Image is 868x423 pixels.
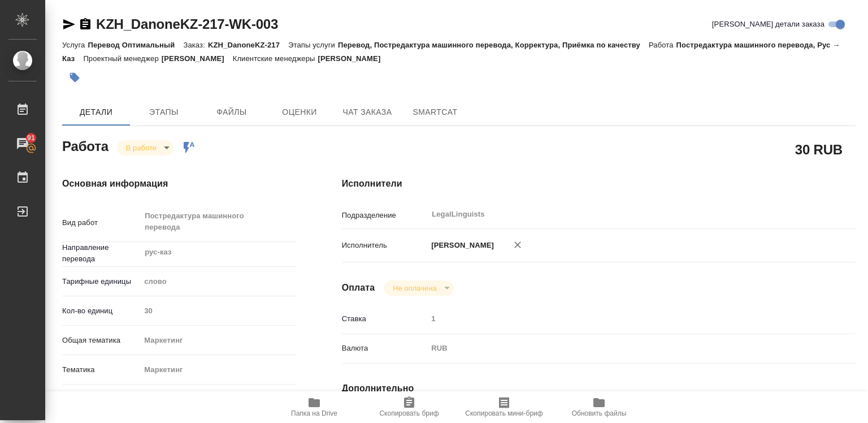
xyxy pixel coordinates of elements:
[123,143,160,153] button: В работе
[505,232,530,257] button: Удалить исполнителя
[62,217,140,228] p: Вид работ
[96,16,278,32] a: KZH_DanoneKZ-217-WK-003
[62,335,140,346] p: Общая тематика
[572,409,627,417] span: Обновить файлы
[338,41,649,49] p: Перевод, Постредактура машинного перевода, Корректура, Приёмка по качеству
[233,54,318,63] p: Клиентские менеджеры
[62,18,76,31] button: Скопировать ссылку для ЯМессенджера
[140,303,296,319] input: Пустое поле
[342,343,428,354] p: Валюта
[384,280,453,296] div: В работе
[62,242,140,265] p: Направление перевода
[457,391,552,423] button: Скопировать мини-бриф
[318,54,389,63] p: [PERSON_NAME]
[342,210,428,221] p: Подразделение
[208,41,288,49] p: KZH_DanoneKZ-217
[427,310,813,327] input: Пустое поле
[552,391,646,423] button: Обновить файлы
[267,391,362,423] button: Папка на Drive
[340,105,394,119] span: Чат заказа
[362,391,457,423] button: Скопировать бриф
[20,132,42,144] span: 91
[205,105,259,119] span: Файлы
[183,41,207,49] p: Заказ:
[62,305,140,317] p: Кол-во единиц
[342,177,856,191] h4: Исполнители
[342,281,375,295] h4: Оплата
[69,105,123,119] span: Детали
[140,360,296,379] div: Маркетинг
[83,54,161,63] p: Проектный менеджер
[3,130,42,158] a: 91
[62,135,108,156] h2: Работа
[389,283,440,293] button: Не оплачена
[140,272,296,291] div: слово
[272,105,327,119] span: Оценки
[62,276,140,287] p: Тарифные единицы
[291,409,337,417] span: Папка на Drive
[427,339,813,358] div: RUB
[342,313,428,325] p: Ставка
[379,409,439,417] span: Скопировать бриф
[62,41,88,49] p: Услуга
[408,105,462,119] span: SmartCat
[288,41,338,49] p: Этапы услуги
[342,240,428,251] p: Исполнитель
[140,331,296,350] div: Маркетинг
[62,177,297,191] h4: Основная информация
[79,18,92,31] button: Скопировать ссылку
[88,41,183,49] p: Перевод Оптимальный
[62,65,87,90] button: Добавить тэг
[137,105,191,119] span: Этапы
[62,364,140,375] p: Тематика
[712,19,824,30] span: [PERSON_NAME] детали заказа
[117,140,173,156] div: В работе
[342,382,856,395] h4: Дополнительно
[162,54,233,63] p: [PERSON_NAME]
[649,41,676,49] p: Работа
[465,409,542,417] span: Скопировать мини-бриф
[795,140,843,159] h2: 30 RUB
[427,240,494,251] p: [PERSON_NAME]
